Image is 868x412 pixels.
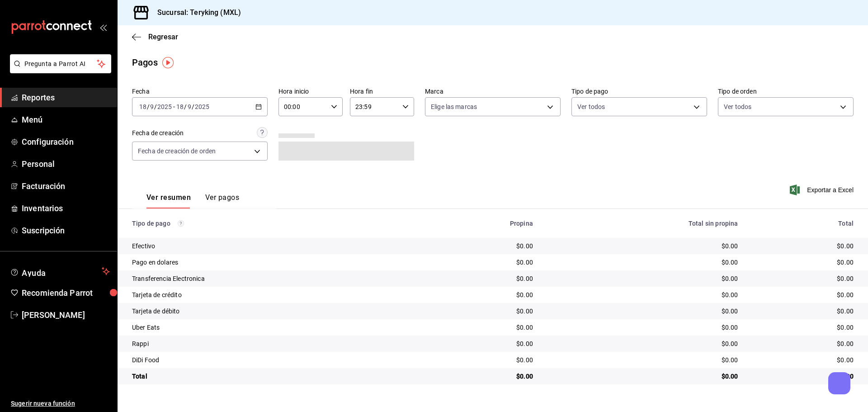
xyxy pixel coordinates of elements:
[176,103,184,110] input: --
[132,33,178,41] button: Regresar
[132,242,413,251] div: Efectivo
[752,323,854,332] div: $0.00
[178,220,184,227] svg: Los pagos realizados con Pay y otras terminales son montos brutos.
[10,54,111,73] button: Pregunta a Parrot AI
[427,290,533,299] div: $0.00
[547,258,738,267] div: $0.00
[427,258,533,267] div: $0.00
[148,33,178,41] span: Regresar
[132,258,413,267] div: Pago en dolares
[146,193,239,208] div: navigation tabs
[22,224,110,237] span: Suscripción
[24,59,97,69] span: Pregunta a Parrot AI
[278,88,343,95] label: Hora inicio
[132,355,413,365] div: DiDi Food
[132,339,413,348] div: Rappi
[427,372,533,381] div: $0.00
[146,193,191,208] button: Ver resumen
[547,242,738,251] div: $0.00
[547,355,738,365] div: $0.00
[22,114,110,126] span: Menú
[22,136,110,148] span: Configuración
[547,307,738,316] div: $0.00
[147,103,150,110] span: /
[724,102,751,111] span: Ver todos
[22,180,110,192] span: Facturación
[157,103,172,110] input: ----
[150,103,154,110] input: --
[22,309,110,321] span: [PERSON_NAME]
[427,355,533,365] div: $0.00
[792,185,854,195] button: Exportar a Excel
[162,57,174,68] img: Tooltip marker
[132,128,184,138] div: Fecha de creación
[187,103,192,110] input: --
[547,274,738,283] div: $0.00
[427,220,533,227] div: Propina
[192,103,194,110] span: /
[22,202,110,214] span: Inventarios
[205,193,239,208] button: Ver pagos
[11,399,110,408] span: Sugerir nueva función
[547,323,738,332] div: $0.00
[752,355,854,365] div: $0.00
[173,103,175,110] span: -
[132,323,413,332] div: Uber Eats
[547,220,738,227] div: Total sin propina
[22,287,110,299] span: Recomienda Parrot
[547,339,738,348] div: $0.00
[752,220,854,227] div: Total
[350,88,414,95] label: Hora fin
[752,372,854,381] div: $0.00
[427,339,533,348] div: $0.00
[431,102,477,111] span: Elige las marcas
[132,274,413,283] div: Transferencia Electronica
[425,88,561,95] label: Marca
[132,372,413,381] div: Total
[99,24,107,31] button: open_drawer_menu
[22,266,98,277] span: Ayuda
[138,147,216,156] span: Fecha de creación de orden
[132,56,158,69] div: Pagos
[718,88,854,95] label: Tipo de orden
[427,307,533,316] div: $0.00
[752,274,854,283] div: $0.00
[427,242,533,251] div: $0.00
[577,102,605,111] span: Ver todos
[571,88,707,95] label: Tipo de pago
[752,242,854,251] div: $0.00
[752,339,854,348] div: $0.00
[547,372,738,381] div: $0.00
[752,290,854,299] div: $0.00
[132,307,413,316] div: Tarjeta de débito
[132,290,413,299] div: Tarjeta de crédito
[22,158,110,170] span: Personal
[132,220,413,227] div: Tipo de pago
[6,66,111,75] a: Pregunta a Parrot AI
[184,103,187,110] span: /
[427,323,533,332] div: $0.00
[150,7,241,18] h3: Sucursal: Teryking (MXL)
[752,307,854,316] div: $0.00
[132,88,268,95] label: Fecha
[752,258,854,267] div: $0.00
[154,103,157,110] span: /
[22,91,110,104] span: Reportes
[194,103,210,110] input: ----
[427,274,533,283] div: $0.00
[139,103,147,110] input: --
[547,290,738,299] div: $0.00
